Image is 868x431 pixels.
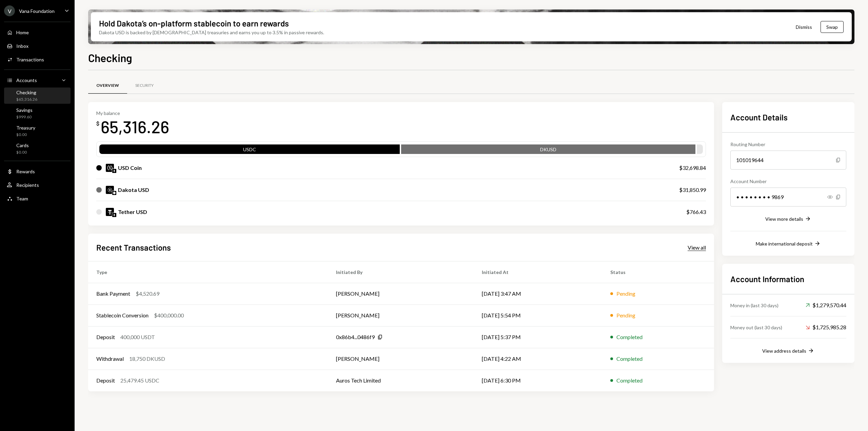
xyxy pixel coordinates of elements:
div: USDC [99,146,400,155]
button: View more details [765,215,811,223]
div: Dakota USD is backed by [DEMOGRAPHIC_DATA] treasuries and earns you up to 3.5% in passive rewards. [99,29,324,36]
a: Cards$0.00 [4,140,71,157]
div: Rewards [16,169,35,174]
button: Dismiss [787,19,821,35]
th: Initiated At [474,261,602,283]
button: Make international deposit [756,240,821,248]
div: $999.60 [16,114,33,120]
div: Pending [616,311,635,319]
div: Bank Payment [96,290,130,298]
div: $ [96,120,99,127]
div: Vana Foundation [19,8,55,14]
div: $65,316.26 [16,97,37,102]
div: Completed [616,333,643,341]
a: Team [4,192,71,204]
div: Make international deposit [756,241,813,247]
div: Routing Number [730,141,846,148]
a: Checking$65,316.26 [4,87,71,104]
div: • • • • • • • • 9869 [730,188,846,207]
img: USDC [106,164,114,172]
td: [PERSON_NAME] [328,348,474,370]
img: USDT [106,208,114,216]
td: [DATE] 5:37 PM [474,326,602,348]
th: Type [88,261,328,283]
div: Savings [16,107,33,113]
a: Overview [88,77,127,94]
div: Money in (last 30 days) [730,302,778,309]
div: Home [16,30,29,35]
div: Deposit [96,376,115,385]
div: 25,479.45 USDC [120,376,159,385]
div: View more details [765,216,803,222]
div: Overview [96,83,119,89]
a: Treasury$0.00 [4,123,71,139]
div: Account Number [730,178,846,185]
h2: Account Details [730,112,846,123]
a: Accounts [4,74,71,86]
td: [PERSON_NAME] [328,283,474,305]
div: Money out (last 30 days) [730,324,782,331]
div: USD Coin [118,164,142,172]
div: $400,000.00 [154,311,184,319]
div: My balance [96,110,169,116]
a: Security [127,77,162,94]
div: $4,520.69 [136,290,159,298]
div: $766.43 [686,208,706,216]
h2: Account Information [730,273,846,285]
td: [PERSON_NAME] [328,305,474,326]
td: [DATE] 6:30 PM [474,370,602,391]
h2: Recent Transactions [96,242,171,253]
div: Hold Dakota’s on-platform stablecoin to earn rewards [99,18,289,29]
img: ethereum-mainnet [112,169,116,173]
div: Stablecoin Conversion [96,311,149,319]
div: Checking [16,90,37,95]
img: DKUSD [106,186,114,194]
td: [DATE] 3:47 AM [474,283,602,305]
h1: Checking [88,51,132,64]
div: Team [16,196,28,201]
div: Completed [616,355,643,363]
a: Home [4,26,71,38]
td: [DATE] 5:54 PM [474,305,602,326]
a: View all [688,243,706,251]
div: Tether USD [118,208,147,216]
div: 400,000 USDT [120,333,155,341]
div: Treasury [16,125,35,131]
div: $1,279,570.44 [806,301,846,309]
div: Deposit [96,333,115,341]
img: ethereum-mainnet [112,213,116,217]
div: DKUSD [401,146,695,155]
a: Savings$999.60 [4,105,71,121]
div: 101019644 [730,151,846,170]
div: Withdrawal [96,355,124,363]
div: Security [135,83,154,89]
div: V [4,5,15,16]
div: Recipients [16,182,39,188]
div: 0x86b4...0486f9 [336,333,375,341]
a: Inbox [4,40,71,52]
div: Completed [616,376,643,385]
button: Swap [821,21,844,33]
div: View address details [762,348,806,354]
div: $31,850.99 [679,186,706,194]
div: $1,725,985.28 [806,323,846,331]
div: Accounts [16,77,37,83]
div: 18,750 DKUSD [129,355,165,363]
a: Rewards [4,165,71,177]
div: View all [688,244,706,251]
div: Transactions [16,57,44,62]
div: Pending [616,290,635,298]
div: Inbox [16,43,28,49]
div: $0.00 [16,132,35,138]
div: 65,316.26 [101,116,169,137]
th: Status [602,261,714,283]
div: Cards [16,142,29,148]
div: $0.00 [16,150,29,155]
div: Dakota USD [118,186,149,194]
td: [DATE] 4:22 AM [474,348,602,370]
button: View address details [762,347,814,355]
div: $32,698.84 [679,164,706,172]
th: Initiated By [328,261,474,283]
td: Auros Tech Limited [328,370,474,391]
a: Transactions [4,53,71,65]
